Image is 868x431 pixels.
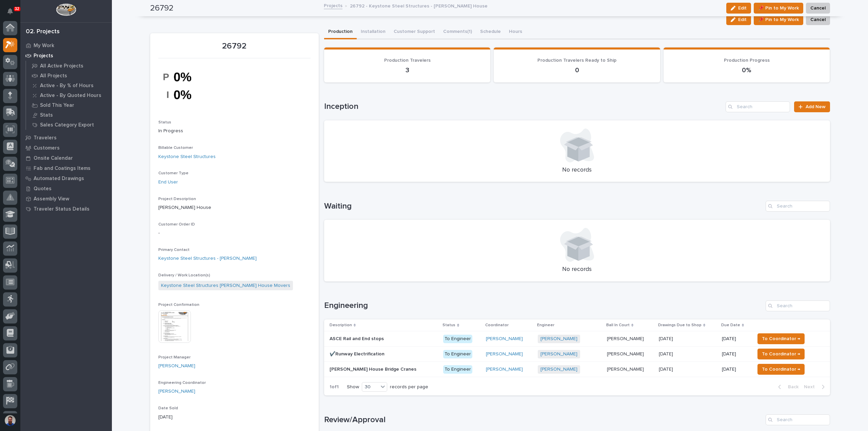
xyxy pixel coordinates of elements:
[722,367,749,372] p: [DATE]
[738,17,747,23] span: Edit
[810,16,826,24] span: Cancel
[726,14,751,25] button: Edit
[324,102,723,112] h1: Inception
[34,155,73,161] p: Onsite Calendar
[158,355,191,359] span: Project Manager
[40,93,101,99] p: Active - By Quoted Hours
[158,222,195,227] span: Customer Order ID
[34,43,54,49] p: My Work
[357,25,390,39] button: Installation
[3,413,17,428] button: users-avatar
[26,110,112,120] a: Stats
[26,91,112,100] a: Active - By Quoted Hours
[26,61,112,71] a: All Active Projects
[158,153,216,160] a: Keystone Steel Structures
[486,336,523,342] a: [PERSON_NAME]
[158,62,209,109] img: l5xOTWoI-A8yq_qB9VvA-fgKgnaCZr9aWu1s1T47-vU
[20,40,112,51] a: My Work
[439,25,476,39] button: Comments (1)
[773,384,801,390] button: Back
[158,204,311,211] p: [PERSON_NAME] House
[726,101,790,112] input: Search
[20,183,112,194] a: Quotes
[324,301,763,311] h1: Engineering
[766,300,830,311] input: Search
[158,120,171,124] span: Status
[659,365,674,372] p: [DATE]
[607,365,645,372] p: [PERSON_NAME]
[390,25,439,39] button: Customer Support
[804,384,819,390] span: Next
[34,186,52,192] p: Quotes
[40,122,94,128] p: Sales Category Export
[607,335,645,342] p: [PERSON_NAME]
[758,16,799,24] span: 📌 Pin to My Work
[754,14,803,25] button: 📌 Pin to My Work
[324,331,830,347] tr: ASCE Rail and End stopsASCE Rail and End stops To Engineer[PERSON_NAME] [PERSON_NAME] [PERSON_NAM...
[26,71,112,80] a: All Projects
[158,406,178,410] span: Date Sold
[486,367,523,372] a: [PERSON_NAME]
[324,1,342,9] a: Projects
[158,179,178,186] a: End User
[502,66,652,74] p: 0
[659,335,674,342] p: [DATE]
[158,128,311,135] p: In Progress
[443,335,472,343] div: To Engineer
[8,8,17,19] div: Notifications32
[332,66,482,74] p: 3
[801,384,830,390] button: Next
[762,335,800,343] span: To Coordinator →
[762,365,800,373] span: To Coordinator →
[34,135,57,141] p: Travelers
[158,41,311,51] p: 26792
[20,204,112,214] a: Traveler Status Details
[40,73,67,79] p: All Projects
[40,102,74,109] p: Sold This Year
[20,163,112,173] a: Fab and Coatings Items
[20,173,112,183] a: Automated Drawings
[443,350,472,358] div: To Engineer
[485,321,509,329] p: Coordinator
[158,230,311,237] p: -
[794,101,830,112] a: Add New
[540,336,577,342] a: [PERSON_NAME]
[158,363,195,370] a: [PERSON_NAME]
[766,414,830,425] div: Search
[34,145,60,151] p: Customers
[34,196,69,202] p: Assembly View
[505,25,526,39] button: Hours
[56,3,76,16] img: Workspace Logo
[537,58,616,63] span: Production Travelers Ready to Ship
[40,63,83,69] p: All Active Projects
[362,384,378,391] div: 30
[722,351,749,357] p: [DATE]
[161,282,290,289] a: Keystone Steel Structures [PERSON_NAME] House Movers
[390,384,428,390] p: records per page
[332,166,822,174] p: No records
[20,194,112,204] a: Assembly View
[158,414,311,421] p: [DATE]
[724,58,770,63] span: Production Progress
[658,321,702,329] p: Drawings Due to Shop
[330,321,352,329] p: Description
[158,255,257,262] a: Keystone Steel Structures - [PERSON_NAME]
[158,248,190,252] span: Primary Contact
[330,335,385,342] p: ASCE Rail and End stops
[324,379,344,395] p: 1 of 1
[766,201,830,212] input: Search
[806,104,826,109] span: Add New
[40,83,94,89] p: Active - By % of Hours
[476,25,505,39] button: Schedule
[158,273,210,277] span: Delivery / Work Location(s)
[324,347,830,362] tr: ✔️Runway Electrification✔️Runway Electrification To Engineer[PERSON_NAME] [PERSON_NAME] [PERSON_N...
[20,143,112,153] a: Customers
[757,333,805,344] button: To Coordinator →
[40,112,53,118] p: Stats
[324,362,830,377] tr: [PERSON_NAME] House Bridge Cranes[PERSON_NAME] House Bridge Cranes To Engineer[PERSON_NAME] [PERS...
[26,28,60,36] div: 02. Projects
[540,367,577,372] a: [PERSON_NAME]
